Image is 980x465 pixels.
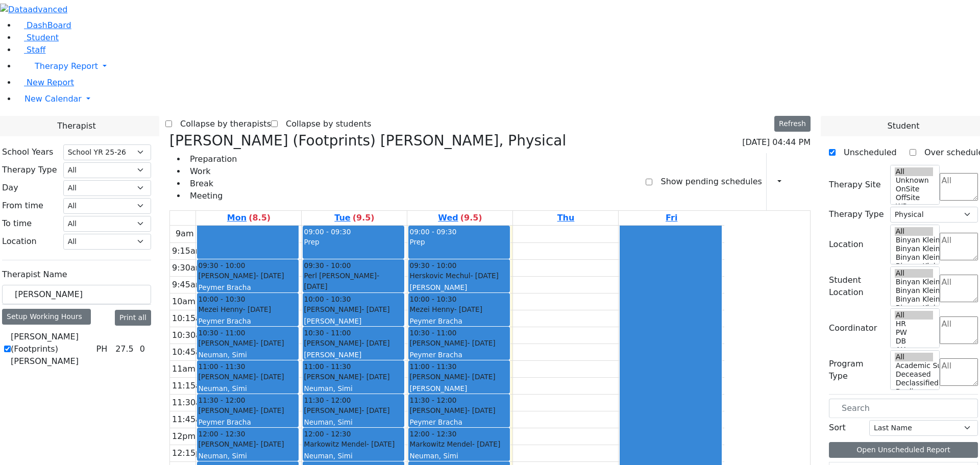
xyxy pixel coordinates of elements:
div: Neuman, Simi [198,350,298,360]
div: [PERSON_NAME] [409,372,509,382]
span: New Report [27,78,74,87]
div: Peymer Bracha [409,417,509,427]
span: Student [887,120,919,132]
option: AH [895,346,934,354]
div: 11:45am [170,413,211,426]
a: Therapy Report [16,56,980,77]
option: All [895,167,934,176]
div: [PERSON_NAME] [304,350,403,360]
div: Prep [409,237,509,247]
option: Declassified [895,379,934,387]
option: Binyan Klein 4 [895,286,934,295]
label: Collapse by therapists [172,116,271,132]
option: All [895,269,934,278]
span: 09:30 - 10:00 [198,260,245,271]
button: Print all [115,310,151,326]
textarea: Search [940,316,978,344]
div: [PERSON_NAME] [304,338,403,348]
a: Staff [16,45,45,55]
option: Binyan Klein 3 [895,253,934,262]
div: Setup Working Hours [2,309,91,325]
span: - [DATE] [467,339,495,347]
div: 10am [170,296,198,308]
div: [PERSON_NAME] [304,316,403,326]
option: OnSite [895,185,934,193]
div: Neuman, Simi [304,417,403,427]
option: DB [895,337,934,346]
span: 09:30 - 10:00 [304,260,351,271]
label: Student Location [829,274,884,299]
label: (9.5) [460,212,482,224]
label: Program Type [829,358,884,382]
span: 11:00 - 11:30 [409,361,456,372]
a: New Calendar [16,89,980,109]
div: 0 [138,343,147,355]
label: Day [2,182,18,194]
span: - [DATE] [304,272,379,290]
span: Student [27,33,59,42]
span: 11:30 - 12:00 [198,395,245,405]
div: 27.5 [113,343,136,355]
span: - [DATE] [256,373,284,381]
span: - [DATE] [256,440,284,448]
label: School Years [2,146,53,158]
span: New Calendar [24,94,82,104]
button: Refresh [774,116,811,132]
label: Collapse by students [278,116,371,132]
span: - [DATE] [471,272,499,280]
div: Neuman, Simi [409,451,509,461]
div: [PERSON_NAME] [409,282,509,292]
div: Neuman, Simi [304,451,403,461]
label: Therapy Site [829,179,881,191]
div: 11am [170,363,198,375]
div: Peymer Bracha [198,316,298,326]
option: WP [895,202,934,211]
a: September 3, 2025 [436,211,484,225]
textarea: Search [940,358,978,386]
a: Student [16,33,59,42]
span: 09:00 - 09:30 [409,228,456,236]
span: 11:30 - 12:00 [409,395,456,405]
option: Unknown [895,176,934,185]
div: 9:15am [170,245,205,257]
div: Perl [PERSON_NAME] [304,271,403,291]
option: Binyan Klein 3 [895,295,934,304]
div: 11:15am [170,380,211,392]
div: 9:45am [170,279,205,291]
span: 09:30 - 10:00 [409,260,456,271]
option: All [895,311,934,320]
option: Deceased [895,370,934,379]
div: PH [92,343,111,355]
option: Binyan Klein 2 [895,262,934,271]
li: Break [186,178,237,190]
label: From time [2,200,43,212]
label: (9.5) [353,212,375,224]
div: Setup [795,173,800,190]
label: Therapy Type [2,164,57,176]
div: 11:30am [170,397,211,409]
div: 9:30am [170,262,205,274]
span: 10:00 - 10:30 [409,294,456,304]
span: - [DATE] [366,440,395,448]
option: HR [895,320,934,328]
span: - [DATE] [361,406,389,414]
div: [PERSON_NAME] [409,338,509,348]
span: 10:30 - 11:00 [198,328,245,338]
option: All [895,227,934,236]
div: Peymer Bracha [409,350,509,360]
div: Mezei Henny [198,304,298,314]
option: Binyan Klein 5 [895,236,934,244]
label: Unscheduled [836,144,897,161]
textarea: Search [940,275,978,302]
li: Work [186,165,237,178]
span: 10:30 - 11:00 [304,328,351,338]
label: Location [2,235,37,248]
a: September 5, 2025 [664,211,679,225]
span: - [DATE] [256,272,284,280]
textarea: Search [940,233,978,260]
span: 11:00 - 11:30 [198,361,245,372]
option: Declines [895,387,934,396]
a: September 1, 2025 [225,211,273,225]
div: [PERSON_NAME] [198,372,298,382]
div: Peymer Bracha [409,316,509,326]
